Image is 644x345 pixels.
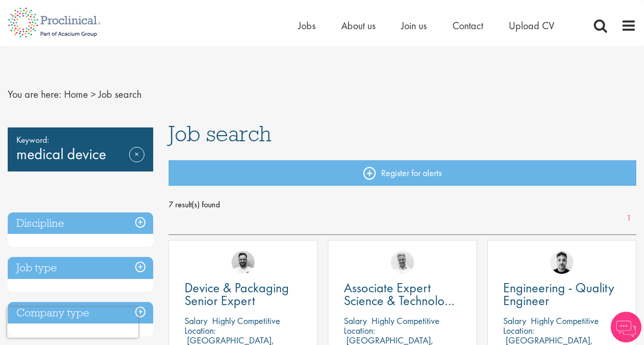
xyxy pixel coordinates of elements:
h3: Discipline [8,212,153,234]
p: Highly Competitive [212,315,280,327]
span: Salary [503,315,526,327]
div: medical device [8,127,153,171]
span: Salary [344,315,367,327]
a: breadcrumb link [64,88,88,101]
a: Upload CV [509,19,554,32]
img: Chatbot [611,312,641,342]
span: 7 result(s) found [169,197,636,212]
a: Join us [401,19,427,32]
a: 1 [621,212,636,224]
a: Contact [452,19,483,32]
a: Jobs [298,19,316,32]
h3: Company type [8,302,153,324]
p: Highly Competitive [371,315,440,327]
a: About us [341,19,376,32]
span: Location: [184,325,216,336]
span: Salary [184,315,207,327]
a: Device & Packaging Senior Expert [184,282,302,307]
span: Engineering - Quality Engineer [503,279,614,309]
span: Device & Packaging Senior Expert [184,279,289,309]
span: Job search [169,120,272,147]
a: Remove [129,147,144,177]
span: Job search [98,88,141,101]
span: Keyword: [16,133,144,147]
img: Dean Fisher [550,251,573,274]
a: Register for alerts [169,160,636,186]
p: Highly Competitive [531,315,599,327]
span: Location: [503,325,534,336]
img: Joshua Bye [391,251,414,274]
a: Engineering - Quality Engineer [503,282,620,307]
span: Associate Expert Science & Technology ([MEDICAL_DATA]) [344,279,458,322]
span: You are here: [8,88,61,101]
iframe: reCAPTCHA [7,307,138,338]
span: Location: [344,325,375,336]
span: > [91,88,96,101]
h3: Job type [8,257,153,279]
a: Associate Expert Science & Technology ([MEDICAL_DATA]) [344,282,461,307]
img: Emile De Beer [232,251,255,274]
